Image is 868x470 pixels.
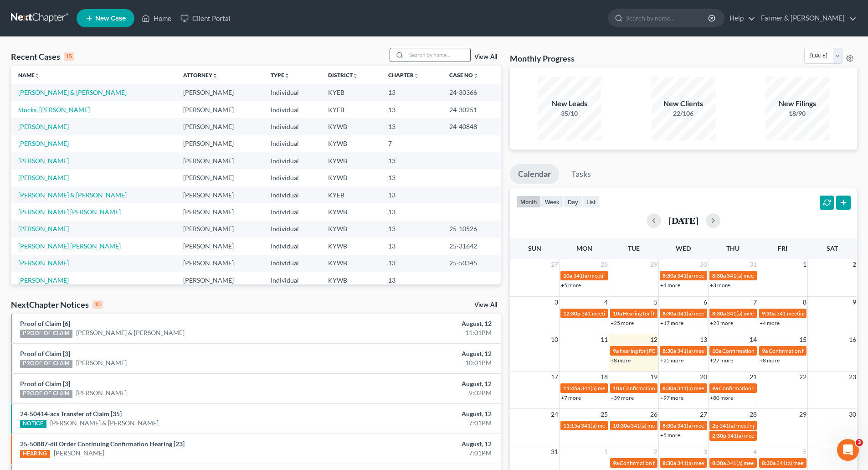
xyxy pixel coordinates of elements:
td: 13 [381,152,442,169]
td: [PERSON_NAME] [176,221,263,238]
span: 11:15a [563,422,580,429]
a: +4 more [760,320,780,326]
a: +80 more [710,394,733,401]
td: Individual [263,135,321,152]
div: 35/10 [538,109,601,118]
span: 2 [653,446,658,457]
span: 31 [749,259,758,270]
span: 10:30a [613,422,630,429]
a: +7 more [561,394,581,401]
a: +17 more [660,320,683,326]
td: [PERSON_NAME] [176,152,263,169]
a: Proof of Claim [3] [20,350,70,357]
span: 8 [802,297,807,308]
a: +8 more [760,357,780,364]
span: 341(a) meeting for [PERSON_NAME] & [PERSON_NAME] [727,272,863,279]
td: [PERSON_NAME] [176,203,263,220]
td: 13 [381,203,442,220]
span: 9 [852,297,857,308]
span: 11 [600,334,609,345]
span: 3 [703,446,708,457]
td: [PERSON_NAME] [176,272,263,289]
span: 10a [712,347,721,354]
td: Individual [263,186,321,203]
i: unfold_more [414,73,419,78]
a: [PERSON_NAME] & [PERSON_NAME] [76,328,185,337]
span: Mon [576,244,592,252]
span: 30 [699,259,708,270]
div: New Filings [765,98,829,109]
td: 13 [381,186,442,203]
span: 341(a) meeting for [PERSON_NAME] & [PERSON_NAME] [677,347,813,354]
span: Hearing for [PERSON_NAME] [623,310,694,317]
a: [PERSON_NAME] & [PERSON_NAME] [18,88,127,96]
span: Thu [726,244,740,252]
a: Case Nounfold_more [449,72,478,78]
i: unfold_more [353,73,358,78]
a: [PERSON_NAME] & [PERSON_NAME] [18,191,127,199]
td: KYWB [321,255,381,272]
span: 341 meeting for [PERSON_NAME] [776,310,858,317]
td: 25-50345 [442,255,501,272]
td: [PERSON_NAME] [176,255,263,272]
span: 19 [649,372,658,382]
a: [PERSON_NAME] [PERSON_NAME] [18,242,121,250]
a: Proof of Claim [3] [20,380,70,387]
span: 23 [848,372,857,382]
span: 14 [749,334,758,345]
td: [PERSON_NAME] [176,101,263,118]
td: Individual [263,169,321,186]
td: 13 [381,238,442,254]
span: 10 [550,334,559,345]
div: HEARING [20,450,50,458]
div: August, 12 [340,439,492,449]
button: list [582,196,600,208]
td: KYWB [321,118,381,135]
a: +5 more [561,282,581,289]
span: Confirmation hearing for [PERSON_NAME] [719,385,822,392]
td: KYEB [321,84,381,101]
span: 30 [848,409,857,420]
td: KYWB [321,152,381,169]
td: KYWB [321,221,381,238]
td: Individual [263,255,321,272]
span: Sun [528,244,541,252]
span: 9a [613,347,619,354]
td: 13 [381,169,442,186]
iframe: Intercom live chat [837,439,859,461]
div: New Clients [652,98,715,109]
span: 16 [848,334,857,345]
span: 341(a) meeting for [PERSON_NAME] [727,310,815,317]
a: +97 more [660,394,683,401]
span: 27 [550,259,559,270]
span: 341 meeting for [PERSON_NAME]-[GEOGRAPHIC_DATA] [581,310,720,317]
td: Individual [263,272,321,289]
span: Tue [628,244,640,252]
i: unfold_more [212,73,218,78]
span: 3 [856,439,863,446]
a: +8 more [611,357,631,364]
a: [PERSON_NAME] [18,259,69,267]
span: 4 [603,297,609,308]
span: 341(a) meeting for [PERSON_NAME] [727,460,815,466]
span: Fri [778,244,787,252]
a: 24-50414-acs Transfer of Claim [35] [20,410,122,418]
span: 11:45a [563,385,580,392]
div: August, 12 [340,319,492,328]
span: hearing for [PERSON_NAME] & [PERSON_NAME] [620,347,738,354]
i: unfold_more [284,73,290,78]
a: +4 more [660,282,680,289]
div: 22/106 [652,109,715,118]
div: NextChapter Notices [11,299,103,310]
td: KYWB [321,272,381,289]
h2: [DATE] [668,216,699,225]
div: 10:01PM [340,358,492,367]
span: 10a [613,310,622,317]
span: 341(a) meeting for [PERSON_NAME] & [PERSON_NAME] [581,422,717,429]
td: [PERSON_NAME] [176,135,263,152]
a: [PERSON_NAME] & [PERSON_NAME] [50,418,159,428]
a: [PERSON_NAME] [18,157,69,165]
div: NOTICE [20,420,46,428]
a: +27 more [710,357,733,364]
span: 341(a) meeting for [PERSON_NAME] [573,272,661,279]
